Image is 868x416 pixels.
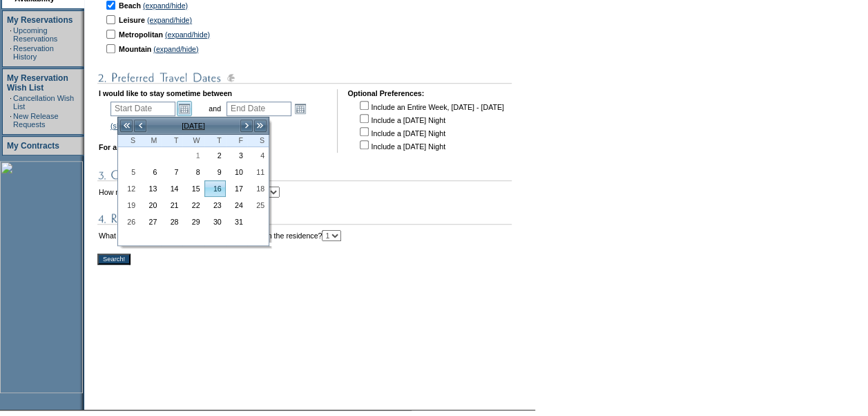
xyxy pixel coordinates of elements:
[10,26,12,43] td: ·
[110,102,175,116] input: Date format: M/D/Y. Shortcut keys: [T] for Today. [UP] or [.] for Next Day. [DOWN] or [,] for Pre...
[118,164,139,180] td: Sunday, October 05, 2025
[226,180,247,197] td: Friday, October 17, 2025
[183,198,203,213] a: 22
[240,119,253,133] a: >
[13,94,74,111] a: Cancellation Wish List
[7,15,73,25] a: My Reservations
[204,147,226,164] td: Thursday, October 02, 2025
[205,181,225,196] a: 16
[10,112,12,129] td: ·
[204,180,226,197] td: Thursday, October 16, 2025
[118,180,139,197] td: Sunday, October 12, 2025
[204,164,226,180] td: Thursday, October 09, 2025
[205,164,225,180] a: 9
[7,141,59,151] a: My Contracts
[143,1,188,10] a: (expand/hide)
[226,164,247,180] a: 10
[161,135,182,147] th: Tuesday
[118,197,139,214] td: Sunday, October 19, 2025
[99,143,160,151] b: For a minimum of
[205,214,225,229] a: 30
[226,164,247,180] td: Friday, October 10, 2025
[161,164,182,180] td: Tuesday, October 07, 2025
[226,214,247,230] td: Friday, October 31, 2025
[10,94,12,111] td: ·
[119,214,139,229] a: 26
[119,181,139,196] a: 12
[118,135,139,147] th: Sunday
[347,89,424,97] b: Optional Preferences:
[10,44,12,61] td: ·
[133,119,147,133] a: <
[119,119,133,133] a: <<
[13,26,57,43] a: Upcoming Reservations
[119,198,139,213] a: 19
[162,214,182,229] a: 28
[183,181,203,196] a: 15
[293,101,308,116] a: Open the calendar popup.
[182,135,204,147] th: Wednesday
[13,44,54,61] a: Reservation History
[204,214,226,230] td: Thursday, October 30, 2025
[226,102,291,116] input: Date format: M/D/Y. Shortcut keys: [T] for Today. [UP] or [.] for Next Day. [DOWN] or [,] for Pre...
[119,1,141,10] b: Beach
[99,230,341,241] td: What is the minimum number of bedrooms needed in the residence?
[183,164,203,180] a: 8
[247,164,269,180] td: Saturday, October 11, 2025
[139,214,161,230] td: Monday, October 27, 2025
[119,45,151,53] b: Mountain
[177,101,192,116] a: Open the calendar popup.
[7,73,68,93] a: My Reservation Wish List
[118,214,139,230] td: Sunday, October 26, 2025
[161,197,182,214] td: Tuesday, October 21, 2025
[182,180,204,197] td: Wednesday, October 15, 2025
[226,197,247,214] td: Friday, October 24, 2025
[226,214,247,229] a: 31
[119,164,139,180] a: 5
[161,214,182,230] td: Tuesday, October 28, 2025
[205,148,225,163] a: 2
[206,99,223,118] td: and
[147,16,192,24] a: (expand/hide)
[13,112,58,129] a: New Release Requests
[226,181,247,196] a: 17
[153,45,198,53] a: (expand/hide)
[119,16,145,24] b: Leisure
[182,197,204,214] td: Wednesday, October 22, 2025
[247,135,269,147] th: Saturday
[110,122,189,130] a: (show holiday calendar)
[140,214,160,229] a: 27
[226,135,247,147] th: Friday
[226,198,247,213] a: 24
[247,180,269,197] td: Saturday, October 18, 2025
[99,187,280,198] td: How many people will be staying in residence?
[139,197,161,214] td: Monday, October 20, 2025
[205,198,225,213] a: 23
[183,151,203,160] span: 1
[161,180,182,197] td: Tuesday, October 14, 2025
[247,147,269,164] td: Saturday, October 04, 2025
[247,197,269,214] td: Saturday, October 25, 2025
[162,181,182,196] a: 14
[248,181,268,196] a: 18
[140,198,160,213] a: 20
[182,164,204,180] td: Wednesday, October 08, 2025
[139,164,161,180] td: Monday, October 06, 2025
[182,214,204,230] td: Wednesday, October 29, 2025
[140,164,160,180] a: 6
[183,214,203,229] a: 29
[248,164,268,180] a: 11
[147,118,240,133] td: [DATE]
[165,30,210,39] a: (expand/hide)
[248,148,268,163] a: 4
[119,30,163,39] b: Metropolitan
[204,197,226,214] td: Thursday, October 23, 2025
[99,89,232,97] b: I would like to stay sometime between
[253,119,267,133] a: >>
[140,181,160,196] a: 13
[204,135,226,147] th: Thursday
[226,148,247,163] a: 3
[162,198,182,213] a: 21
[139,135,161,147] th: Monday
[97,254,131,265] input: Search!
